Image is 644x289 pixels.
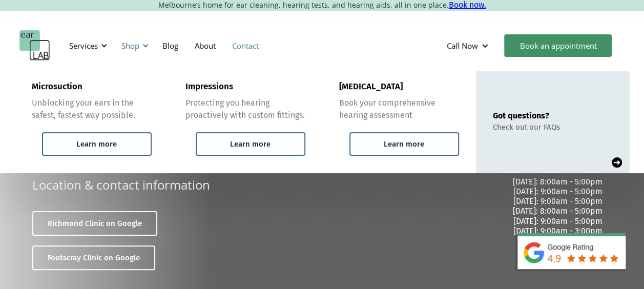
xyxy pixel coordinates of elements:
div: Learn more [384,139,424,149]
div: Microsuction [32,81,82,92]
a: Footscray Clinic on Google [32,245,155,270]
a: home [19,30,50,61]
a: ImpressionsProtecting you hearing proactively with custom fittings.Learn more [169,71,322,173]
div: Learn more [230,139,271,149]
p: Location & contact information [32,176,210,194]
a: Contact [224,31,267,60]
div: Learn more [76,139,117,149]
div: Check out our FAQs [493,122,560,132]
div: Impressions [185,81,233,92]
a: Got questions?Check out our FAQs [476,71,630,173]
div: Unblocking your ears in the safest, fastest way possible. [32,97,152,121]
p: [DATE]: 8:00am - 5:00pm [DATE]: 9:00am - 5:00pm [DATE]: 9:00am - 5:00pm [DATE]: 8:00am - 5:00pm [... [330,177,603,245]
div: Got questions? [493,111,560,120]
a: Book an appointment [504,34,612,57]
div: Book your comprehensive hearing assessment [339,97,459,121]
div: [MEDICAL_DATA] [339,81,403,92]
div: Shop [115,30,152,61]
div: Services [69,40,98,51]
div: Protecting you hearing proactively with custom fittings. [185,97,305,121]
div: Call Now [439,30,499,61]
a: Blog [154,31,186,60]
div: Services [63,30,110,61]
div: Shop [121,40,139,51]
a: About [186,31,224,60]
a: [MEDICAL_DATA]Book your comprehensive hearing assessmentLearn more [322,71,476,173]
div: Call Now [447,40,478,51]
a: Richmond Clinic on Google [32,211,157,236]
a: MicrosuctionUnblocking your ears in the safest, fastest way possible.Learn more [15,71,169,173]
